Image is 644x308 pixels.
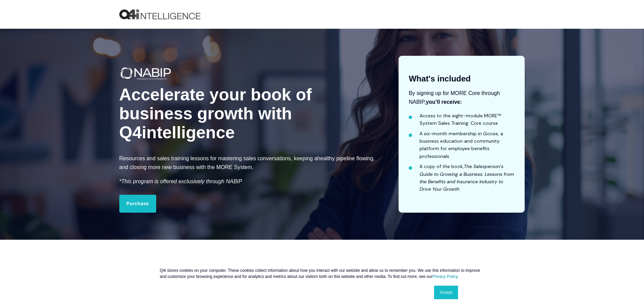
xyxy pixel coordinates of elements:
p: Resources and sales training lessons for mastering sales conversations, keeping a [119,154,385,172]
p: By signing up for MORE Core through NABIP, [409,89,515,106]
a: Purchase [119,195,156,212]
strong: you’ll receive: [426,99,462,105]
p: Q4i stores cookies on your computer. These cookies collect information about how you interact wit... [160,267,484,280]
a: Privacy Policy [432,274,457,279]
em: The Salesperson’s Guide to Growing a Business: Lessons from the Benefits and Insurance Industry t... [420,163,514,192]
li: A six-month membership in Goose, a business education and community platform for employee benefit... [420,130,515,160]
div: Accelerate your book of business growth with Q4intelligence [119,85,385,142]
em: *This program is offered exclusively through NABIP [119,179,242,184]
li: A copy of the book, [420,163,515,193]
img: NABIP_Logos_Logo 1_White-1 [119,66,172,82]
li: Access to the eight-module MORE™ System Sales Training: Core course [420,112,515,127]
a: Accept [434,286,458,299]
a: Back to Home [119,9,200,20]
img: Q4intelligence, LLC logo [119,9,200,20]
div: What's included [409,75,471,82]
